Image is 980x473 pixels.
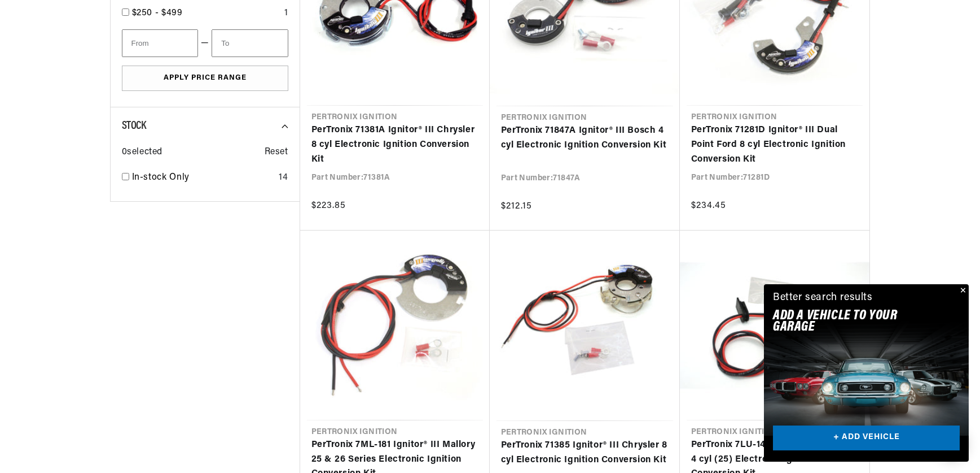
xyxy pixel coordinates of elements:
input: To [212,29,288,57]
a: PerTronix 71385 Ignitor® III Chrysler 8 cyl Electronic Ignition Conversion Kit [501,439,669,467]
a: + ADD VEHICLE [773,426,960,451]
a: PerTronix 71281D Ignitor® III Dual Point Ford 8 cyl Electronic Ignition Conversion Kit [691,123,858,167]
input: From [122,29,198,57]
span: — [201,36,209,51]
button: Apply Price Range [122,66,288,91]
a: In-stock Only [132,171,275,185]
div: 14 [279,171,288,185]
span: $250 - $499 [132,8,183,18]
span: Reset [265,145,288,160]
a: PerTronix 71381A Ignitor® III Chrysler 8 cyl Electronic Ignition Conversion Kit [311,123,478,167]
div: 1 [284,6,288,21]
span: 0 selected [122,145,162,160]
button: Close [955,284,969,298]
h2: Add A VEHICLE to your garage [773,310,931,333]
span: Stock [122,120,146,132]
a: PerTronix 71847A Ignitor® III Bosch 4 cyl Electronic Ignition Conversion Kit [501,124,669,153]
div: Better search results [773,290,873,306]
